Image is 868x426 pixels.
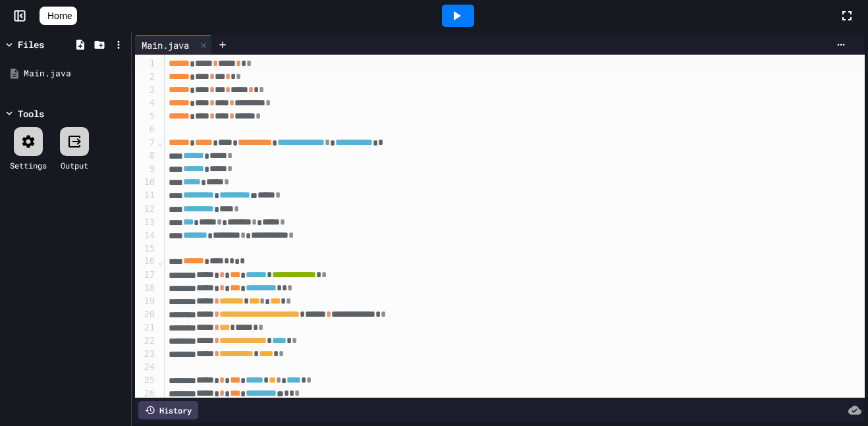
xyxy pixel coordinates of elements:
div: Settings [10,159,47,171]
div: 13 [135,216,157,229]
div: 11 [135,189,157,202]
div: 19 [135,295,157,308]
div: 21 [135,321,157,334]
a: Home [40,7,77,25]
div: 5 [135,110,157,123]
div: 25 [135,374,157,387]
div: 6 [135,123,157,136]
div: 16 [135,255,157,268]
div: 20 [135,308,157,321]
div: Main.java [135,35,212,55]
div: 9 [135,163,157,176]
div: 17 [135,269,157,282]
div: 18 [135,282,157,295]
span: Home [47,9,72,22]
span: Fold line [157,137,163,147]
div: 15 [135,242,157,255]
div: 14 [135,229,157,242]
div: 4 [135,97,157,110]
div: 26 [135,387,157,400]
div: 8 [135,149,157,163]
div: 7 [135,136,157,149]
span: Fold line [157,256,163,267]
div: Output [61,159,88,171]
div: 3 [135,84,157,97]
div: 22 [135,334,157,348]
div: 24 [135,361,157,374]
div: Main.java [24,67,126,80]
div: 23 [135,348,157,361]
div: 12 [135,203,157,216]
div: 10 [135,176,157,189]
div: 1 [135,57,157,70]
div: History [138,401,198,419]
div: Main.java [135,38,196,52]
div: Files [18,38,44,51]
div: 2 [135,70,157,84]
div: Tools [18,107,44,120]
